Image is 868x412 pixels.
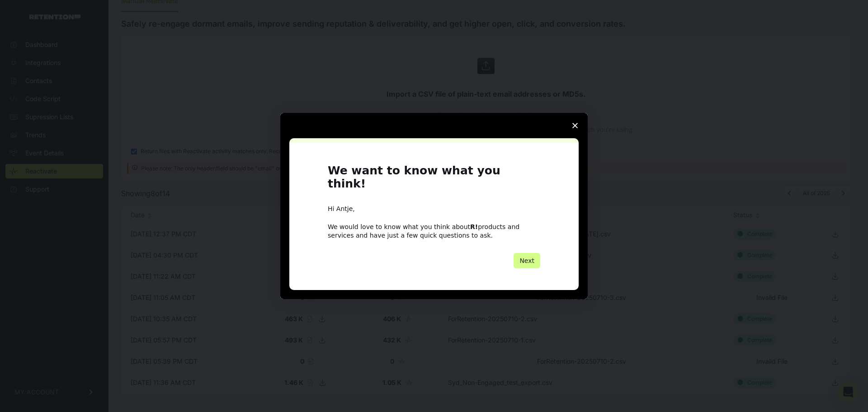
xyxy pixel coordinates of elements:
[470,223,478,230] b: R!
[514,253,540,268] button: Next
[562,113,588,138] span: Close survey
[328,205,540,214] div: Hi Antje,
[328,164,540,196] h1: We want to know what you think!
[328,223,540,239] div: We would love to know what you think about products and services and have just a few quick questi...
